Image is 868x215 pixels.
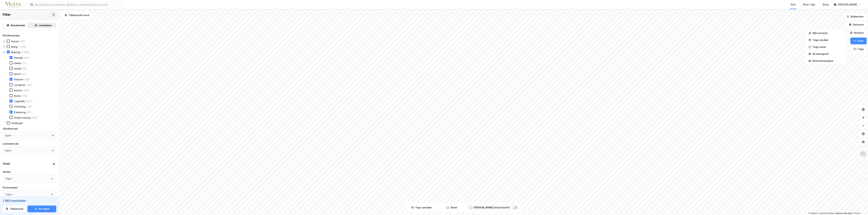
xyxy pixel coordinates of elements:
[14,67,21,70] div: Hotell
[14,62,21,65] div: Helse
[14,89,22,92] div: Kontor
[407,204,436,211] button: Tegn områder
[808,212,817,214] a: Mapbox
[3,12,11,17] div: Filter
[3,162,10,166] div: Sted
[26,83,32,87] div: (190)
[813,39,842,41] div: Tegn område
[860,151,866,157] img: Z
[813,59,842,62] div: Reisetidsanalyse
[14,56,23,59] div: Handel
[22,72,27,76] div: (43)
[3,206,26,212] button: Tilbakestill
[11,121,23,125] div: Ubebygd
[813,46,842,48] div: Tegn sirkel
[5,133,11,138] div: Ingen
[27,206,56,212] button: Se tabell
[23,89,29,92] div: (500)
[26,100,32,103] div: (547)
[14,78,23,81] div: Industri
[835,212,852,214] a: Improve this map
[3,33,20,38] div: Eiendomstype
[14,83,25,87] div: Jordbruk
[3,199,56,203] div: 1 983 resultater
[6,192,12,196] div: Ingen
[851,46,867,52] button: Tags
[26,105,32,108] div: (115)
[5,2,21,8] img: metra-logo.256734c3b2bbffee19d4.png
[22,67,27,70] div: (48)
[22,62,27,65] div: (111)
[803,3,815,7] div: Mine Tags
[11,51,20,54] div: Næring
[11,45,17,48] div: Bolig
[813,32,842,35] div: Mål avstand
[22,94,28,97] div: (116)
[11,23,25,27] div: Eiendommer
[844,13,867,20] button: Bokmerker
[11,40,19,43] div: Annet
[18,45,26,48] div: (3 102)
[21,51,30,54] div: (2 930)
[474,206,510,210] div: [PERSON_NAME] til kartutsnitt
[3,186,18,190] div: Postnummer
[850,38,867,44] button: Filter
[14,72,21,76] div: Idrett
[62,12,92,19] button: Tilbakestill zoom
[33,2,124,7] input: Søk på adresse, matrikkel, gårdeiere, leietakere eller personer
[14,116,31,119] div: Undervisning
[39,23,52,27] div: Leietakere
[24,78,31,81] div: (966)
[14,105,25,108] div: Offentlig
[437,204,466,211] button: Sirkel
[791,3,796,7] div: Kart
[6,177,12,181] div: Ingen
[813,52,842,55] div: Se demografi
[847,29,867,36] button: Analyse
[838,3,857,7] div: [PERSON_NAME]
[5,149,11,153] div: Ingen
[851,199,868,215] div: Kontrollprogram for chat
[19,40,26,43] div: (105)
[26,111,32,114] div: (37)
[23,56,30,59] div: (942)
[31,116,38,119] div: (283)
[818,212,834,214] a: OpenStreetMap
[14,100,25,103] div: Logistikk
[3,127,18,131] div: Gårdeiersøk
[846,21,867,28] button: Datasett
[3,170,11,174] div: Steder
[14,111,26,114] div: Parkering
[3,142,18,146] div: Leietakersøk
[851,199,868,215] iframe: Chat Widget
[14,94,21,97] div: Kultur
[823,3,829,7] div: Bolig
